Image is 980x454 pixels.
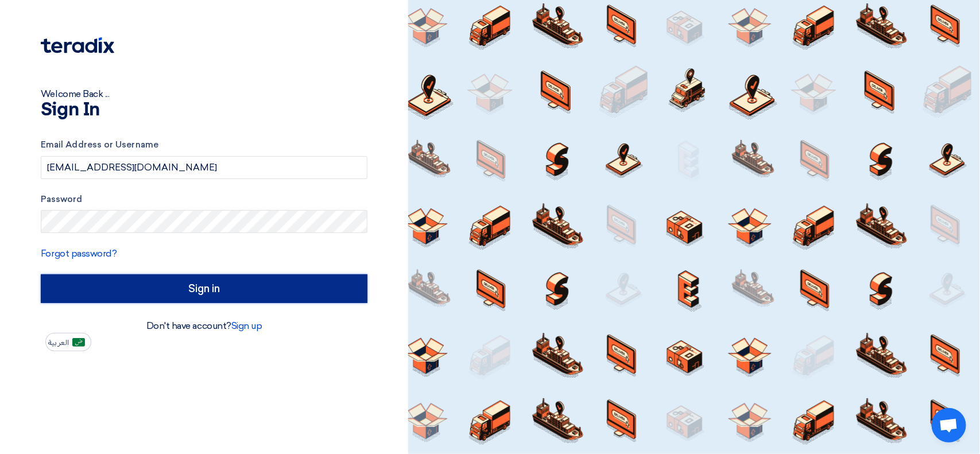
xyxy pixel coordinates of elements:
[41,248,117,259] a: Forgot password?
[41,138,367,152] label: Email Address or Username
[231,320,262,331] a: Sign up
[41,87,367,101] div: Welcome Back ...
[48,339,69,347] span: العربية
[45,333,91,351] button: العربية
[41,319,367,333] div: Don't have account?
[932,408,966,443] div: Open chat
[41,274,367,303] input: Sign in
[41,156,367,179] input: Enter your business email or username
[72,338,85,347] img: ar-AR.png
[41,193,367,206] label: Password
[41,101,367,119] h1: Sign In
[41,37,114,53] img: Teradix logo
